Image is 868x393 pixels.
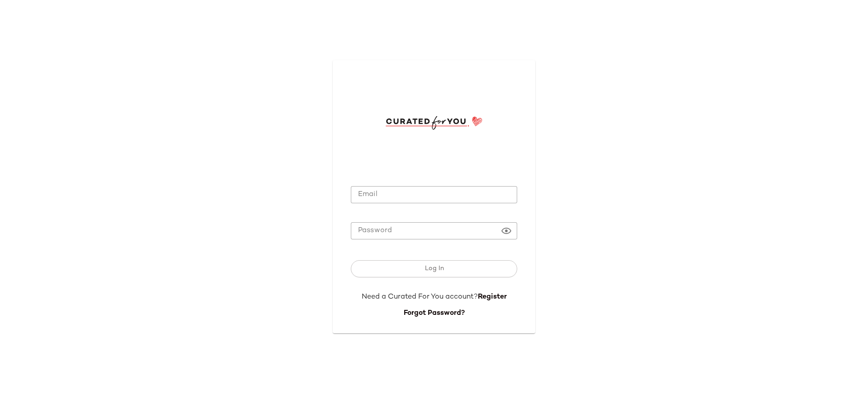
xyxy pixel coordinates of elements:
button: Log In [351,260,517,277]
img: cfy_login_logo.DGdB1djN.svg [386,75,483,172]
a: Register [478,293,507,301]
span: Need a Curated For You account? [362,293,478,301]
a: Forgot Password? [404,309,465,317]
span: Log In [424,265,443,272]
